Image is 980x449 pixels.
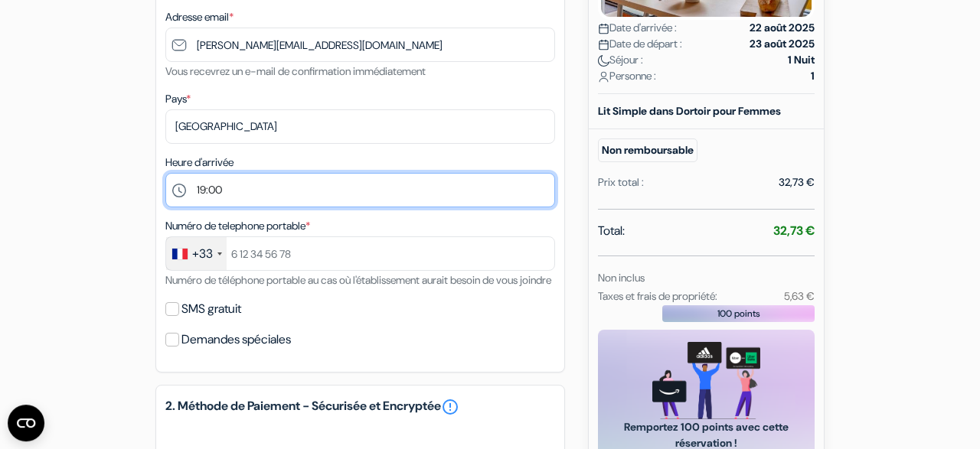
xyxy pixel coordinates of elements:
[165,236,555,271] input: 6 12 34 56 78
[750,36,815,52] strong: 23 août 2025
[165,155,234,171] label: Heure d'arrivée
[181,329,291,350] label: Demandes spéciales
[598,174,644,190] div: Prix total :
[192,245,213,263] div: +33
[598,68,656,84] span: Personne :
[811,68,815,84] strong: 1
[598,71,609,83] img: user_icon.svg
[784,289,815,303] small: 5,63 €
[598,138,697,162] small: Non remboursable
[165,9,234,25] label: Adresse email
[788,52,815,68] strong: 1 Nuit
[166,237,227,270] div: France: +33
[598,20,677,36] span: Date d'arrivée :
[598,104,781,118] b: Lit Simple dans Dortoir pour Femmes
[165,64,426,78] small: Vous recevrez un e-mail de confirmation immédiatement
[8,405,44,441] button: Ouvrir le widget CMP
[181,298,241,320] label: SMS gratuit
[717,307,760,320] span: 100 points
[598,39,609,50] img: calendar.svg
[441,398,459,416] a: error_outline
[598,36,682,52] span: Date de départ :
[165,28,555,62] input: Entrer adresse e-mail
[598,271,645,285] small: Non inclus
[165,273,551,287] small: Numéro de téléphone portable au cas où l'établissement aurait besoin de vous joindre
[779,174,815,190] div: 32,73 €
[750,20,815,36] strong: 22 août 2025
[773,223,815,239] strong: 32,73 €
[598,55,609,67] img: moon.svg
[165,398,555,416] h5: 2. Méthode de Paiement - Sécurisée et Encryptée
[165,91,191,107] label: Pays
[598,222,625,240] span: Total:
[652,342,760,419] img: gift_card_hero_new.png
[165,218,310,234] label: Numéro de telephone portable
[598,52,643,68] span: Séjour :
[598,23,609,34] img: calendar.svg
[598,289,717,303] small: Taxes et frais de propriété:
